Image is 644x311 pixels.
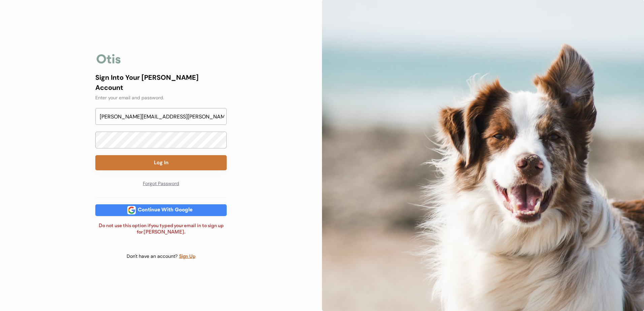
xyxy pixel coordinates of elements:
[95,108,227,125] input: Email Address
[136,208,195,213] div: Continue With Google
[179,253,196,261] div: Sign Up
[127,177,195,191] div: Forgot Password
[95,155,227,170] button: Log In
[95,94,227,101] div: Enter your email and password.
[127,253,179,260] div: Don't have an account?
[95,223,227,236] div: Do not use this option if you typed your email in to sign up for [PERSON_NAME].
[95,72,227,93] div: Sign Into Your [PERSON_NAME] Account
